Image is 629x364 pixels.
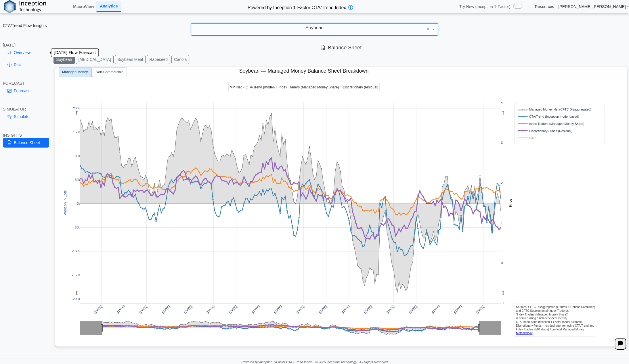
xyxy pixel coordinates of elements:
[516,305,595,309] tspan: Sources: CFTC Disaggregated (Futures & Options Combined)
[171,55,189,64] button: Canola
[3,86,49,96] a: Forecast
[53,55,74,64] button: Soybean
[3,133,49,138] div: INSIGHTS
[516,328,585,331] tspan: Index Traders (MM share) from total Managed Money.
[426,24,431,35] span: Clear value
[115,55,146,64] button: Soybean Meal
[516,324,594,327] tspan: Discretionary Funds = residual after removing CTA/Trend and
[516,332,533,335] a: Methodology
[305,25,324,30] span: Soybean
[535,4,554,9] a: Resources
[147,55,170,64] button: Rapeseed
[3,42,49,48] div: [DATE]
[529,107,591,111] text: Managed Money Net (CFTC Disaggregated)
[516,320,583,324] tspan: CTA/Trend is the Inception 1-Factor model estimate.
[3,107,49,112] div: SIMULATOR
[245,3,348,11] h2: Powered by Inception 1-Factor CTA/Trend Index
[427,26,430,32] span: ×
[96,1,121,12] a: Analytics
[459,4,511,9] span: Try New (Inception 1-Factor)
[516,313,569,316] tspan: "Index Traders (Managed Money Share)"
[3,112,49,121] a: Simulator
[51,48,99,57] div: [DATE] Flow Forecast
[3,48,49,57] a: Overview
[62,70,88,74] text: Managed Money
[71,2,96,11] a: MacroView
[3,81,49,86] div: FORECAST
[3,138,49,148] a: Balance Sheet
[320,45,362,51] span: Balance Sheet
[3,23,49,28] h2: CTA/Trend Flow Insights
[3,60,49,70] a: Risk
[516,317,568,320] tspan: is derived using a balance-sheet identity.
[516,309,569,312] tspan: and CFTC Supplemental (Index Traders).
[558,4,629,9] a: [PERSON_NAME].[PERSON_NAME]
[96,70,123,74] text: Non-Commercials
[76,55,114,64] button: [MEDICAL_DATA]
